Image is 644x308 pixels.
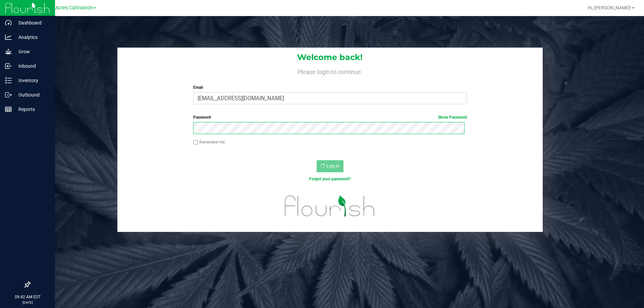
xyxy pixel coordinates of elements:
inline-svg: Analytics [5,34,12,41]
p: Reports [12,105,52,113]
a: Show Password [438,115,467,120]
label: Email [193,84,467,90]
inline-svg: Grow [5,48,12,55]
inline-svg: Outbound [5,91,12,98]
p: Grow [12,48,52,56]
p: Analytics [12,33,52,41]
label: Remember me [193,139,225,145]
span: Hi, [PERSON_NAME]! [588,5,631,10]
h1: Welcome back! [117,53,543,62]
p: 09:42 AM EDT [3,294,52,300]
span: Green Acres Cultivation [41,5,93,11]
a: Forgot your password? [309,177,351,181]
inline-svg: Inventory [5,77,12,84]
inline-svg: Inbound [5,63,12,69]
span: Log In [326,163,339,169]
input: Remember me [193,140,198,145]
inline-svg: Reports [5,106,12,113]
span: Password [193,115,211,120]
p: Inbound [12,62,52,70]
h4: Please login to continue. [117,67,543,75]
img: flourish_logo.svg [277,189,383,223]
p: Outbound [12,91,52,99]
inline-svg: Dashboard [5,19,12,26]
button: Log In [317,160,343,172]
p: Inventory [12,76,52,84]
p: [DATE] [3,300,52,305]
p: Dashboard [12,19,52,27]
